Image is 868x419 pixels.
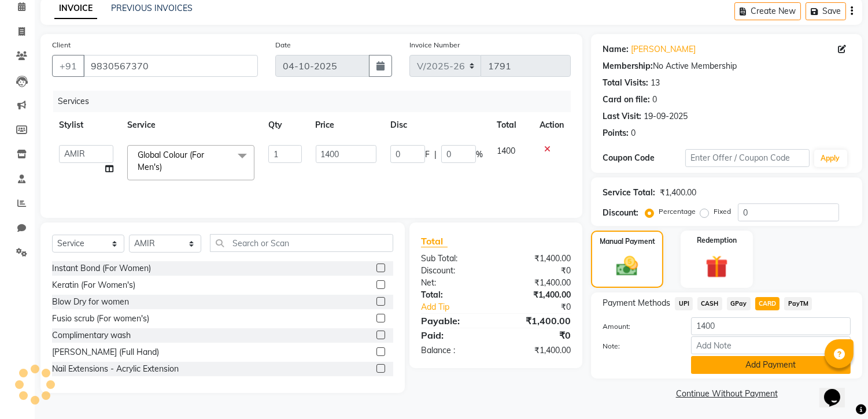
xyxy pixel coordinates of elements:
button: +91 [52,55,84,77]
span: Global Colour (For Men's) [138,150,204,172]
div: 13 [651,77,660,89]
div: ₹0 [496,265,580,277]
th: Action [533,112,571,138]
div: Total: [412,289,496,301]
span: F [425,149,430,161]
div: ₹0 [496,328,580,342]
div: Fusio scrub (For women's) [52,313,149,325]
div: ₹0 [510,301,580,313]
div: ₹1,400.00 [496,253,580,265]
div: [PERSON_NAME] (Full Hand) [52,346,159,358]
span: Payment Methods [603,297,670,309]
a: Continue Without Payment [593,388,860,400]
a: [PERSON_NAME] [631,43,696,55]
label: Client [52,40,71,50]
button: Save [806,2,846,20]
img: _gift.svg [699,253,735,281]
div: Points: [603,127,629,139]
div: Balance : [412,344,496,357]
div: Last Visit: [603,110,641,123]
th: Total [490,112,533,138]
div: Services [53,91,579,112]
th: Qty [261,112,308,138]
div: Complimentary wash [52,329,131,342]
div: Service Total: [603,187,655,199]
div: Keratin (For Women's) [52,279,135,291]
label: Invoice Number [409,40,460,50]
input: Add Note [691,336,851,354]
div: ₹1,400.00 [496,289,580,301]
label: Fixed [714,206,731,217]
div: Blow Dry for women [52,296,129,308]
div: Membership: [603,60,653,72]
button: Apply [814,150,847,167]
span: 1400 [497,146,515,156]
button: Create New [734,2,801,20]
input: Search by Name/Mobile/Email/Code [83,55,258,77]
img: _cash.svg [610,254,644,279]
a: PREVIOUS INVOICES [111,3,193,13]
label: Note: [594,341,682,351]
div: ₹1,400.00 [660,187,696,199]
label: Redemption [697,235,737,246]
span: PayTM [784,297,812,310]
span: CASH [697,297,722,310]
label: Date [275,40,291,50]
div: ₹1,400.00 [496,277,580,289]
span: GPay [727,297,751,310]
th: Stylist [52,112,120,138]
th: Price [309,112,383,138]
button: Add Payment [691,356,851,374]
a: Add Tip [412,301,510,313]
div: Instant Bond (For Women) [52,262,151,275]
div: 0 [652,94,657,106]
a: x [162,162,167,172]
iframe: chat widget [819,373,856,407]
div: 0 [631,127,636,139]
span: % [476,149,483,161]
div: Discount: [412,265,496,277]
input: Enter Offer / Coupon Code [685,149,809,167]
div: 19-09-2025 [644,110,688,123]
div: Net: [412,277,496,289]
div: Nail Extensions - Acrylic Extension [52,363,179,375]
span: Total [421,235,448,247]
div: ₹1,400.00 [496,314,580,328]
input: Amount [691,317,851,335]
div: Card on file: [603,94,650,106]
span: UPI [675,297,693,310]
label: Manual Payment [600,236,655,247]
div: Coupon Code [603,152,685,164]
span: | [434,149,437,161]
th: Service [120,112,261,138]
div: Total Visits: [603,77,648,89]
div: Name: [603,43,629,55]
span: CARD [755,297,780,310]
div: Paid: [412,328,496,342]
label: Percentage [659,206,696,217]
th: Disc [383,112,490,138]
div: ₹1,400.00 [496,344,580,357]
div: Discount: [603,207,638,219]
input: Search or Scan [210,234,393,252]
div: Sub Total: [412,253,496,265]
label: Amount: [594,321,682,332]
div: No Active Membership [603,60,851,72]
div: Payable: [412,314,496,328]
